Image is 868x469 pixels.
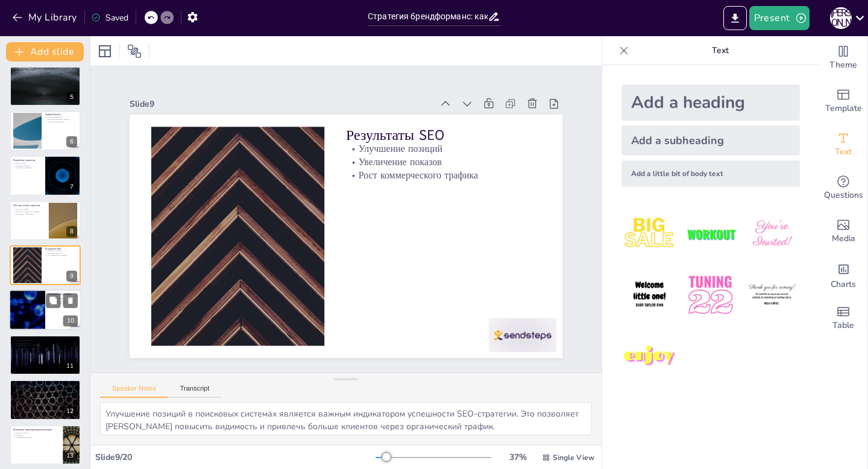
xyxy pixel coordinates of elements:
button: My Library [9,8,82,27]
span: Text [835,145,852,159]
img: 5.jpeg [682,267,738,323]
p: Снижение зависимости [45,116,77,119]
button: Present [749,6,810,30]
p: Узнаваемость бренда [13,382,77,385]
div: 9 [66,271,77,282]
div: Add a subheading [621,125,800,156]
p: Разные результаты [13,432,60,434]
img: 4.jpeg [621,267,678,323]
p: Эффективное использование бюджета [13,344,77,347]
span: Table [832,319,854,332]
p: Долгосрочные интересы [13,386,77,389]
div: 5 [66,92,77,102]
div: 8 [10,201,81,241]
button: Add slide [6,42,84,61]
div: Add charts and graphs [819,253,867,297]
button: Delete Slide [63,294,78,308]
p: Увеличение органического трафика [13,210,45,213]
p: Запуск медийной рекламы [13,385,77,387]
button: А [PERSON_NAME] [830,6,852,30]
div: Slide 9 / 20 [95,452,376,463]
p: Улучшение узнаваемости [13,167,42,169]
img: 2.jpeg [682,206,738,262]
div: Add ready made slides [819,80,867,123]
p: Улучшение позиций [45,250,77,252]
div: А [PERSON_NAME] [830,7,852,29]
textarea: Улучшение позиций в поисковых системах является важным индикатором успешности SEO-стратегии. Это ... [100,402,592,435]
p: Оптимизация стратегий [13,436,60,438]
p: Привлечение новых клиентов [13,389,77,391]
div: 13 [63,450,77,461]
div: 8 [66,226,77,237]
p: Улучшение позиций [346,142,541,155]
div: 37 % [503,452,532,463]
p: Text [634,36,807,65]
div: 7 [66,181,77,192]
p: Стратегия брендформанс [45,121,77,123]
button: Transcript [168,385,222,398]
p: Контекстная реклама [49,293,78,297]
img: 1.jpeg [621,206,678,262]
span: Single View [553,453,594,462]
div: 11 [63,360,77,371]
div: 6 [66,136,77,147]
div: Add a little bit of body text [621,160,800,187]
p: Запуск не брендового трафика [49,302,78,304]
p: SEO как основа стратегии [13,203,45,207]
span: Template [825,102,862,115]
p: Рост коммерческого трафика [346,169,541,182]
p: Увеличение показов [45,252,77,254]
p: Инвестиции в SEO [13,208,45,210]
input: Insert title [368,8,488,25]
div: 12 [63,406,77,417]
p: Конкуренция с CPA-сетями [13,213,45,215]
div: Add a table [819,297,867,340]
div: Get real-time input from your audience [819,166,867,210]
p: Высокая конкуренция [13,71,77,73]
span: Theme [829,58,857,72]
div: Add images, graphics, shapes or video [819,210,867,253]
p: Некачественный трафик [13,73,77,75]
p: Результаты SEO [45,247,77,251]
button: Export to PowerPoint [723,6,747,30]
div: 6 [10,111,81,151]
div: Add text boxes [819,123,867,166]
p: Проблемы CPA-сетей [13,68,77,71]
div: Change the overall theme [819,36,867,80]
p: Запуск альтернативных каналов [45,118,77,121]
div: 12 [10,380,81,420]
p: Задача Boostra [45,113,77,116]
div: 10 [9,290,81,331]
span: Media [832,232,855,245]
img: 7.jpeg [621,329,678,385]
div: 11 [10,335,81,375]
p: Повышение конверсии [13,342,77,344]
div: 13 [10,425,81,465]
p: VK Реклама [13,434,60,436]
div: Add a heading [621,84,800,121]
div: 10 [63,316,78,327]
p: Анализ данных [13,163,42,165]
span: Questions [824,189,863,202]
p: Снижение цены лида [49,300,78,302]
p: Оптимизация рекламных кампаний [13,337,77,341]
div: 5 [10,66,81,106]
img: 6.jpeg [744,267,800,323]
span: Position [127,44,142,58]
p: Масштабирование [49,298,78,300]
p: Глобальная аналитика [13,165,42,167]
div: Slide 9 [130,98,432,110]
button: Duplicate Slide [46,294,60,308]
button: Speaker Notes [100,385,168,398]
p: Разработка стратегии [13,159,42,162]
p: Снижение стоимости лида [13,339,77,342]
p: Отсутствие узнаваемости [13,75,77,77]
p: Увеличение показов [346,156,541,169]
div: 9 [10,245,81,285]
img: 3.jpeg [744,206,800,262]
p: Результаты таргетированной рекламы [13,427,60,431]
p: Рост коммерческого трафика [45,254,77,257]
p: Результаты SEO [346,125,541,145]
div: Layout [95,42,115,61]
div: Saved [91,12,128,24]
